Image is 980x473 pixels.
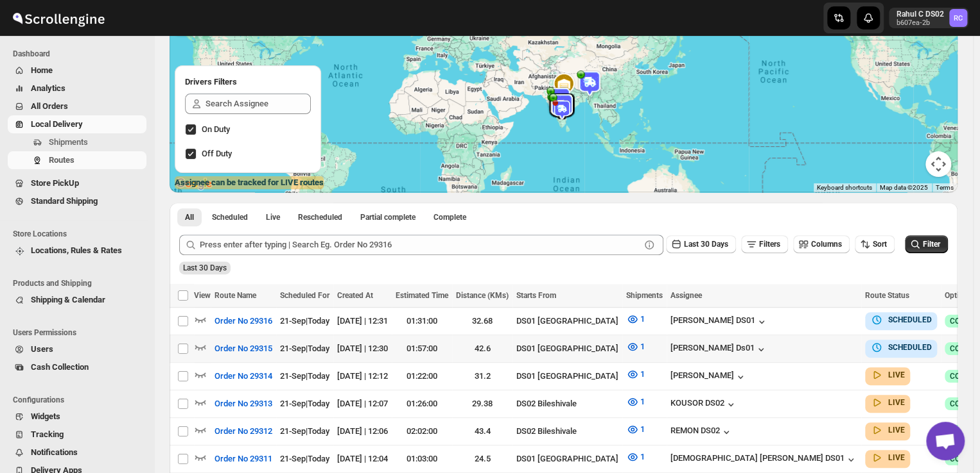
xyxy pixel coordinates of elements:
b: LIVE [888,426,905,435]
span: Store PickUp [31,178,79,188]
div: 01:03:00 [396,452,448,465]
span: 21-Sep | Today [280,371,329,381]
span: Live [266,212,280,222]
span: View [194,291,211,300]
button: Last 30 Days [666,235,736,253]
div: 01:26:00 [396,397,448,410]
span: Scheduled For [280,291,329,300]
span: Columns [811,240,842,249]
span: Cash Collection [31,362,89,372]
span: Order No 29315 [214,342,272,355]
input: Press enter after typing | Search Eg. Order No 29316 [200,235,640,255]
div: [DATE] | 12:07 [337,397,388,410]
span: Users Permissions [13,328,148,338]
button: Order No 29313 [207,394,280,414]
button: Users [8,340,146,358]
div: 01:31:00 [396,315,448,328]
span: Complete [433,212,466,222]
div: [DATE] | 12:04 [337,452,388,465]
button: Filters [741,235,788,253]
span: Users [31,344,53,354]
button: All routes [177,208,202,226]
button: KOUSOR DS02 [670,398,737,411]
div: [DATE] | 12:30 [337,342,388,355]
span: Notifications [31,447,78,457]
span: Created At [337,291,373,300]
button: 1 [618,336,652,357]
span: Local Delivery [31,119,83,129]
span: Analytics [31,83,66,93]
div: DS01 [GEOGRAPHIC_DATA] [516,370,618,383]
span: Last 30 Days [684,240,728,249]
span: 21-Sep | Today [280,399,329,408]
div: [DEMOGRAPHIC_DATA] [PERSON_NAME] DS01 [670,453,857,466]
button: Shipments [8,133,146,151]
span: Order No 29314 [214,370,272,383]
span: 1 [640,342,645,351]
button: LIVE [870,424,905,436]
button: Order No 29316 [207,311,280,331]
button: Order No 29314 [207,366,280,386]
span: 21-Sep | Today [280,454,329,463]
span: Assignee [670,291,702,300]
span: Dashboard [13,49,148,59]
button: Order No 29311 [207,449,280,469]
button: Analytics [8,79,146,97]
b: LIVE [888,453,905,462]
label: Assignee can be tracked for LIVE routes [175,176,324,189]
span: Order No 29312 [214,425,272,438]
b: SCHEDULED [888,315,932,324]
span: 21-Sep | Today [280,316,329,326]
span: 21-Sep | Today [280,426,329,436]
a: Terms (opens in new tab) [936,184,954,191]
div: 29.38 [456,397,509,410]
span: Order No 29311 [214,452,272,465]
div: [DATE] | 12:06 [337,425,388,438]
p: Rahul C DS02 [897,9,944,19]
button: LIVE [870,396,905,409]
input: Search Assignee [206,94,311,114]
button: Order No 29315 [207,338,280,359]
span: Off Duty [202,149,232,158]
span: Map data ©2025 [880,184,928,191]
span: Routes [49,155,74,165]
span: Configurations [13,395,148,405]
span: 1 [640,397,645,406]
button: Shipping & Calendar [8,291,146,309]
button: 1 [618,419,652,440]
span: 1 [640,452,645,461]
div: [DATE] | 12:12 [337,370,388,383]
img: Google [173,176,215,192]
div: 24.5 [456,452,509,465]
span: Route Status [865,291,909,300]
div: DS01 [GEOGRAPHIC_DATA] [516,315,618,328]
div: 43.4 [456,425,509,438]
button: SCHEDULED [870,313,932,326]
span: 1 [640,369,645,379]
span: Shipping & Calendar [31,295,105,304]
div: DS01 [GEOGRAPHIC_DATA] [516,342,618,355]
span: Sort [873,240,887,249]
div: 32.68 [456,315,509,328]
span: Route Name [214,291,256,300]
span: Order No 29316 [214,315,272,328]
button: Sort [855,235,895,253]
button: Notifications [8,444,146,461]
button: Cash Collection [8,358,146,376]
button: [PERSON_NAME] DS01 [670,315,768,328]
button: Map camera controls [925,151,951,177]
span: Distance (KMs) [456,291,509,300]
b: SCHEDULED [888,343,932,352]
text: RC [954,14,963,22]
button: LIVE [870,451,905,464]
span: Products and Shipping [13,278,148,288]
div: 02:02:00 [396,425,448,438]
div: 31.2 [456,370,509,383]
div: 01:22:00 [396,370,448,383]
button: 1 [618,392,652,412]
div: 01:57:00 [396,342,448,355]
button: LIVE [870,369,905,381]
button: Order No 29312 [207,421,280,442]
